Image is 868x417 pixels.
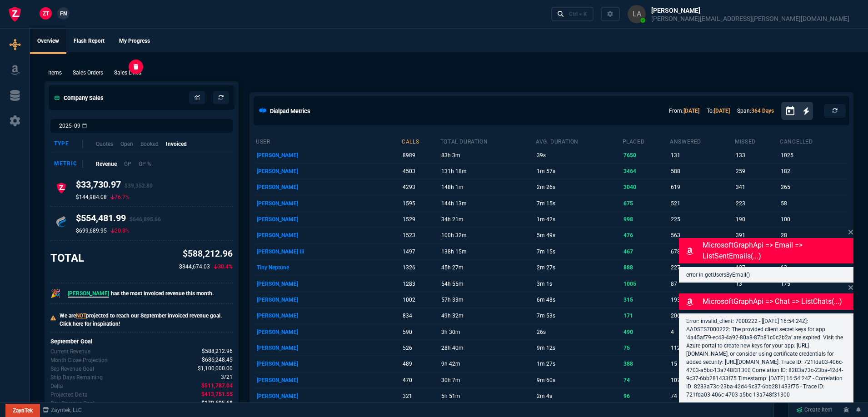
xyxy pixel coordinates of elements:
p: 206 [671,309,733,322]
p: [PERSON_NAME] [257,374,400,387]
p: The difference between the current month's Revenue and the goal. [50,382,63,390]
p: 3040 [624,181,668,194]
p: 133 [736,149,778,162]
p: 1002 [403,293,438,306]
p: MicrosoftGraphApi => email => listSentEmails(...) [703,240,852,262]
p: Items [48,69,62,77]
p: 112 [671,342,733,354]
p: spec.value [193,390,233,399]
p: 131 [671,149,733,162]
p: 100 [781,213,846,226]
p: 131h 18m [441,165,534,178]
div: Metric [54,160,83,168]
p: 45h 27m [441,261,534,274]
p: 74 [671,390,733,402]
p: Sales Lines [114,69,141,77]
p: 590 [403,326,438,338]
div: Type [54,140,83,148]
p: 1m 57s [537,165,620,178]
th: cancelled [779,134,848,147]
p: 388 [624,357,668,370]
p: 193 [671,293,733,306]
p: 39s [537,149,620,162]
p: 107 [671,374,733,387]
p: 4503 [403,165,438,178]
th: calls [401,134,440,147]
span: Delta divided by the remaining ship days. [201,399,233,407]
p: 223 [736,197,778,210]
p: GP % [139,160,151,168]
p: 100h 32m [441,229,534,242]
p: 315 [624,293,668,306]
p: 3m 1s [537,278,620,290]
p: $588,212.96 [179,248,233,261]
h5: Dialpad Metrics [270,107,310,115]
p: GP [124,160,131,168]
h5: Company Sales [54,94,104,102]
p: [PERSON_NAME] [257,229,400,242]
span: The difference between the current month's Revenue goal and projected month-end. [201,390,233,399]
h4: $554,481.99 [76,213,161,227]
button: Open calendar [785,104,803,118]
p: 321 [403,390,438,402]
p: 54h 55m [441,278,534,290]
th: avg. duration [535,134,622,147]
p: error in getUsersByEmail() [686,271,846,279]
p: Quotes [96,140,113,148]
p: 476 [624,229,668,242]
span: Company Revenue Goal for Sep. [198,364,233,373]
th: placed [622,134,670,147]
p: Uses current month's data to project the month's close. [50,356,108,364]
p: 5h 51m [441,390,534,402]
p: [PERSON_NAME] [257,342,400,354]
p: 2m 27s [537,261,620,274]
p: 1283 [403,278,438,290]
a: [DATE] [683,108,699,114]
p: 1025 [781,149,846,162]
p: has the most invoiced revenue this month. [68,289,214,298]
p: 888 [624,261,668,274]
p: 2m 26s [537,181,620,194]
span: [PERSON_NAME] [68,290,109,298]
p: 9h 42m [441,357,534,370]
p: 138h 15m [441,245,534,258]
p: Booked [140,140,159,148]
p: 74 [624,374,668,387]
th: answered [669,134,734,147]
span: ZT [43,10,49,18]
p: Company Revenue Goal for Sep. [50,365,94,373]
p: [PERSON_NAME] [257,213,400,226]
p: 227 [671,261,733,274]
p: 4293 [403,181,438,194]
a: Create Item [793,403,836,417]
p: 341 [736,181,778,194]
p: 526 [403,342,438,354]
span: Out of 21 ship days in Sep - there are 3 remaining. [221,373,233,382]
p: 87 [671,278,733,290]
span: The difference between the current month's Revenue and the goal. [201,382,233,390]
span: FN [60,10,67,18]
p: 7650 [624,149,668,162]
a: msbcCompanyName [40,406,85,414]
p: 834 [403,309,438,322]
p: Error: invalid_client: 7000222 - [[DATE] 16:54:24Z]: AADSTS7000222: The provided client secret ke... [686,317,846,399]
h3: TOTAL [50,251,84,265]
p: 588 [671,165,733,178]
p: Sales Orders [73,69,103,77]
p: 1595 [403,197,438,210]
span: Uses current month's data to project the month's close. [202,356,233,364]
span: $646,895.66 [130,216,161,223]
p: 1m 27s [537,357,620,370]
p: 144h 13m [441,197,534,210]
p: spec.value [194,347,233,356]
p: [PERSON_NAME] Iii [257,245,400,258]
p: 9m 60s [537,374,620,387]
p: 998 [624,213,668,226]
th: total duration [440,134,535,147]
p: 8989 [403,149,438,162]
p: Out of 21 ship days in Sep - there are 3 remaining. [50,373,103,382]
h6: September Goal [50,338,233,345]
p: MicrosoftGraphApi => chat => listChats(...) [703,296,852,307]
p: [PERSON_NAME] [257,149,400,162]
th: missed [734,134,779,147]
